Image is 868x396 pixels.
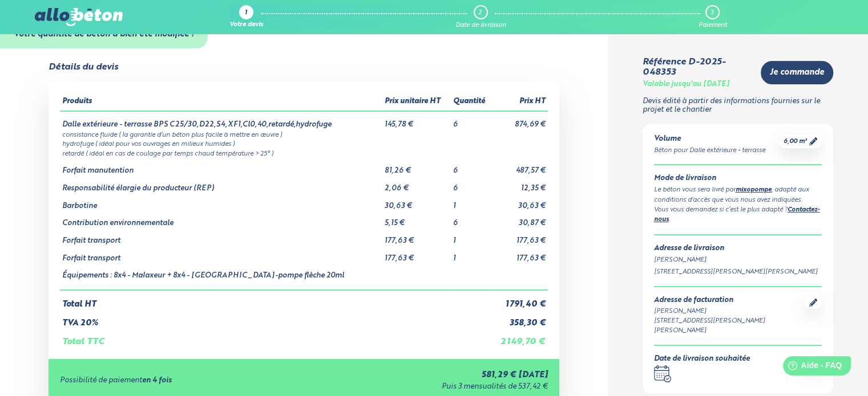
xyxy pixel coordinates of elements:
td: 1 [451,246,492,263]
td: 6 [451,158,492,175]
span: Je commande [770,68,824,77]
td: 2,06 € [382,175,450,193]
td: 1 [451,193,492,211]
td: 30,63 € [492,193,548,211]
td: 1 [451,228,492,246]
div: Mode de livraison [654,174,822,183]
div: Puis 3 mensualités de 537,42 € [310,383,548,391]
td: Dalle extérieure - terrasse BPS C25/30,D22,S4,XF1,Cl0,40,retardé,hydrofuge [60,111,382,129]
div: Votre devis [229,22,263,29]
div: Le béton vous sera livré par , adapté aux conditions d'accès que vous nous avez indiquées. [654,185,822,205]
a: mixopompe [736,187,772,193]
a: 2 Date de livraison [455,5,506,29]
strong: en 4 fois [142,377,172,384]
div: [PERSON_NAME] [654,255,822,265]
div: 1 [245,10,247,17]
td: 6 [451,175,492,193]
td: 5,15 € [382,210,450,228]
div: Adresse de facturation [654,296,805,305]
td: Contribution environnementale [60,210,382,228]
a: Je commande [761,61,833,84]
div: Date de livraison [455,22,506,29]
th: Prix unitaire HT [382,93,450,111]
div: Date de livraison souhaitée [654,355,750,364]
td: Total TTC [60,328,491,347]
td: Forfait transport [60,228,382,246]
th: Produits [60,93,382,111]
td: Forfait transport [60,246,382,263]
td: 177,63 € [382,246,450,263]
div: Détails du devis [49,62,118,72]
td: consistance fluide ( la garantie d’un béton plus facile à mettre en œuvre ) [60,129,547,139]
td: 145,78 € [382,111,450,129]
td: Total HT [60,290,491,309]
div: Adresse de livraison [654,244,822,253]
td: 81,26 € [382,158,450,175]
td: hydrofuge ( idéal pour vos ouvrages en milieux humides ) [60,138,547,148]
div: Volume [654,135,765,144]
td: 177,63 € [382,228,450,246]
td: 177,63 € [492,246,548,263]
th: Prix HT [492,93,548,111]
td: 12,35 € [492,175,548,193]
td: 487,57 € [492,158,548,175]
div: Paiement [698,22,726,29]
td: 358,30 € [492,309,548,328]
div: [STREET_ADDRESS][PERSON_NAME][PERSON_NAME] [654,316,805,336]
td: 6 [451,210,492,228]
iframe: Help widget launcher [766,352,855,383]
td: Barbotine [60,193,382,211]
img: allobéton [35,8,123,26]
td: 874,69 € [492,111,548,129]
td: 6 [451,111,492,129]
td: 30,87 € [492,210,548,228]
div: 581,29 € [DATE] [310,370,548,380]
div: [STREET_ADDRESS][PERSON_NAME][PERSON_NAME] [654,267,822,277]
div: Béton pour Dalle extérieure - terrasse [654,146,765,156]
div: Possibilité de paiement [60,377,310,385]
td: TVA 20% [60,309,491,328]
td: retardé ( idéal en cas de coulage par temps chaud température > 25° ) [60,148,547,158]
div: [PERSON_NAME] [654,307,805,316]
td: 2 149,70 € [492,328,548,347]
div: 2 [478,9,482,17]
td: 1 791,40 € [492,290,548,309]
td: 177,63 € [492,228,548,246]
td: 30,63 € [382,193,450,211]
p: Devis édité à partir des informations fournies sur le projet et le chantier [643,97,834,114]
td: Équipements : 8x4 - Malaxeur + 8x4 - [GEOGRAPHIC_DATA]-pompe flèche 20ml [60,263,382,290]
strong: Votre quantité de béton a bien été modifiée ! [14,30,194,38]
div: Référence D-2025-048353 [643,57,752,78]
a: 1 Votre devis [229,5,263,29]
th: Quantité [451,93,492,111]
div: Vous vous demandez si c’est le plus adapté ? . [654,205,822,226]
div: 3 [710,9,713,17]
a: 3 Paiement [698,5,726,29]
div: Valable jusqu'au [DATE] [643,80,729,89]
td: Responsabilité élargie du producteur (REP) [60,175,382,193]
td: Forfait manutention [60,158,382,175]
